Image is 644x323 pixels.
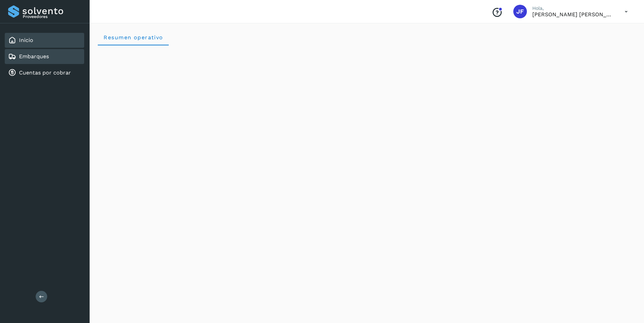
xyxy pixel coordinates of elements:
div: Cuentas por cobrar [5,65,84,80]
div: Embarques [5,49,84,64]
a: Embarques [19,53,49,60]
a: Cuentas por cobrar [19,69,71,76]
div: Inicio [5,33,84,48]
span: Resumen operativo [103,34,163,41]
p: Hola, [532,5,614,11]
p: JOSE FUENTES HERNANDEZ [532,11,614,18]
a: Inicio [19,37,33,43]
p: Proveedores [23,14,81,19]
